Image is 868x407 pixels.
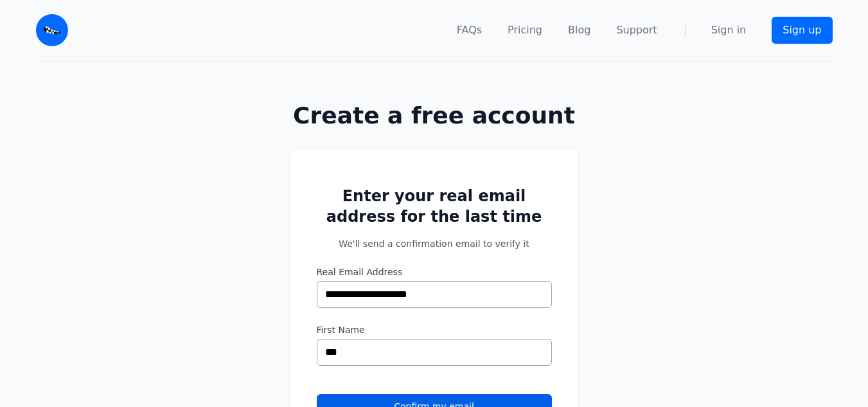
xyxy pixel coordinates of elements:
h1: Create a free account [249,103,619,129]
img: Email Monster [36,14,68,46]
a: Sign up [772,17,832,44]
a: FAQs [457,23,482,38]
label: First Name [317,323,552,336]
h2: Enter your real email address for the last time [317,186,552,227]
a: Pricing [508,23,542,38]
a: Blog [568,23,590,38]
p: We'll send a confirmation email to verify it [317,237,552,250]
a: Support [616,23,657,38]
label: Real Email Address [317,266,552,278]
a: Sign in [711,23,747,38]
